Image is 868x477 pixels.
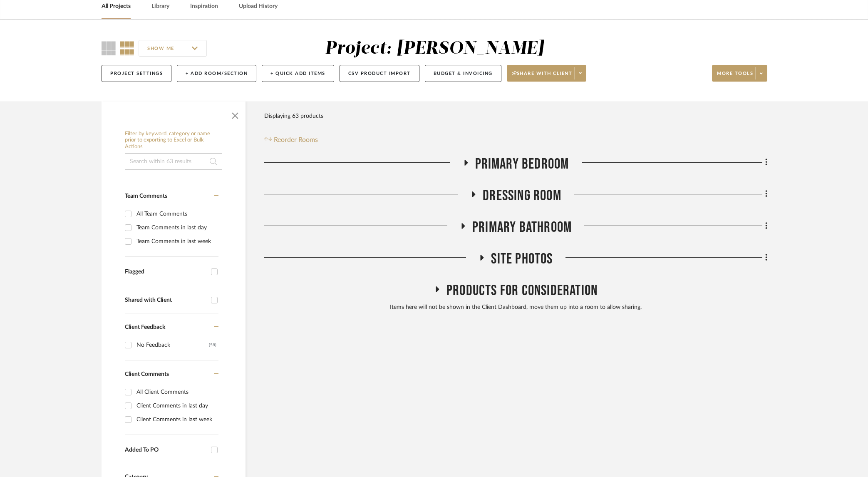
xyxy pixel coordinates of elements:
a: All Projects [102,1,131,12]
div: Displaying 63 products [264,108,323,124]
a: Library [151,1,169,12]
span: Site Photos [491,250,553,268]
button: Project Settings [102,65,171,82]
button: More tools [712,65,767,82]
div: All Team Comments [136,207,216,221]
span: More tools [717,70,753,83]
div: Added To PO [125,447,207,454]
div: Team Comments in last day [136,221,216,234]
span: Reorder Rooms [274,135,318,145]
span: Products For Consideration [446,282,598,300]
button: Reorder Rooms [264,135,318,145]
button: Share with client [507,65,587,82]
div: Flagged [125,268,207,276]
div: Project: [PERSON_NAME] [325,40,544,57]
span: Team Comments [125,193,167,199]
button: CSV Product Import [340,65,419,82]
div: No Feedback [136,338,209,352]
button: + Quick Add Items [262,65,334,82]
div: Team Comments in last week [136,235,216,248]
span: Share with client [512,70,573,83]
input: Search within 63 results [125,153,222,170]
span: Dressing Room [483,187,561,205]
span: Client Comments [125,371,169,377]
div: (58) [209,338,216,352]
button: Budget & Invoicing [425,65,501,82]
a: Upload History [239,1,278,12]
span: Primary Bedroom [475,155,569,173]
div: Client Comments in last week [136,413,216,426]
button: Close [227,106,243,122]
span: Client Feedback [125,324,165,330]
button: + Add Room/Section [177,65,256,82]
div: Client Comments in last day [136,399,216,412]
div: All Client Comments [136,385,216,399]
div: Shared with Client [125,297,207,304]
span: Primary Bathroom [472,219,572,236]
div: Items here will not be shown in the Client Dashboard, move them up into a room to allow sharing. [264,303,767,312]
h6: Filter by keyword, category or name prior to exporting to Excel or Bulk Actions [125,131,222,150]
a: Inspiration [190,1,218,12]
